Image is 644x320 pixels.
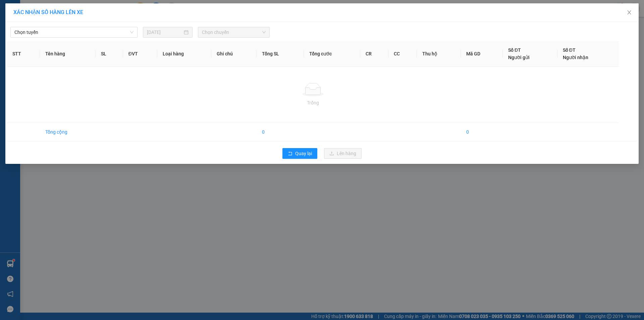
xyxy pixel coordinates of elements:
span: Nhận: [57,6,73,13]
span: XÁC NHẬN SỐ HÀNG LÊN XE [13,9,83,15]
th: SL [96,41,123,67]
span: Gửi: [6,6,16,13]
th: Mã GD [461,41,503,67]
span: Người nhận [563,55,588,60]
button: rollbackQuay lại [282,148,317,159]
div: Trống [12,99,613,106]
div: 0978311132 [57,30,125,39]
div: VP Cai Lậy [6,6,53,14]
span: Chọn chuyến [202,27,266,37]
span: rollback [288,151,292,156]
div: A.MINH [57,22,125,30]
th: Thu hộ [417,41,461,67]
th: Loại hàng [157,41,211,67]
th: ĐVT [123,41,157,67]
th: CC [388,41,417,67]
span: Người gửi [508,55,530,60]
th: Tên hàng [40,41,96,67]
span: Chọn tuyến [14,27,133,37]
td: 0 [461,123,503,141]
th: Ghi chú [211,41,257,67]
td: Tổng cộng [40,123,96,141]
span: Số ĐT [508,47,521,53]
td: 0 [257,123,304,141]
span: LX THIÊN PHÚC [6,39,35,75]
th: CR [360,41,389,67]
span: close [627,10,632,15]
button: uploadLên hàng [324,148,362,159]
button: Close [620,3,639,22]
span: DĐ: [6,43,15,50]
th: STT [7,41,40,67]
div: VP [GEOGRAPHIC_DATA] [57,6,125,22]
th: Tổng cước [304,41,360,67]
div: 0582441899 [6,30,53,39]
div: LX THIÊN PHÚC [6,14,53,30]
span: Số ĐT [563,47,576,53]
th: Tổng SL [257,41,304,67]
input: 12/08/2025 [147,29,182,36]
span: Quay lại [295,150,312,157]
